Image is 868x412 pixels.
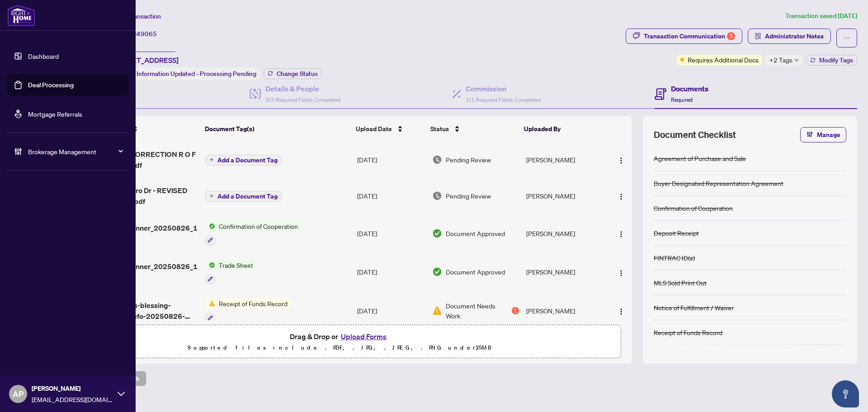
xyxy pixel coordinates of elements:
span: View Transaction [113,12,161,20]
span: solution [755,33,761,39]
button: Status IconTrade Sheet [205,260,257,284]
td: [DATE] [354,178,429,214]
button: Modify Tags [806,55,857,66]
button: Transaction Communication2 [626,28,742,44]
td: [PERSON_NAME] [523,178,605,214]
img: Document Status [432,306,442,316]
img: Logo [618,193,625,200]
span: Trade Sheet [215,260,257,270]
button: Logo [614,226,628,241]
img: Logo [618,231,625,238]
td: [DATE] [354,253,429,292]
button: Upload Forms [338,331,389,342]
a: Deal Processing [28,81,74,89]
button: Logo [614,265,628,279]
button: Logo [614,303,628,318]
td: [PERSON_NAME] [523,291,605,330]
button: Status IconConfirmation of Cooperation [205,221,302,246]
div: Buyer Designated Representation Agreement [654,178,783,188]
img: Status Icon [205,221,215,231]
div: Confirmation of Cooperation [654,203,733,213]
a: Dashboard [28,52,59,60]
button: Add a Document Tag [205,190,282,202]
img: Logo [618,157,625,164]
span: GREENBORO CORRECTION R O F TS09132025.pdf [84,149,198,170]
div: Agreement of Purchase and Sale [654,153,746,163]
span: Document Checklist [654,128,736,141]
th: (19) File Name [80,116,201,142]
td: [DATE] [354,291,429,330]
img: Status Icon [205,298,215,308]
img: Document Status [432,267,442,277]
span: Modify Tags [819,57,853,63]
img: logo [7,5,35,26]
div: 1 [512,307,519,314]
span: [PERSON_NAME] [32,384,113,393]
th: Uploaded By [520,116,603,142]
span: Required [671,96,693,103]
h4: Documents [671,83,708,94]
div: MLS Sold Print Out [654,278,707,288]
span: Pending Review [446,155,491,165]
span: down [794,58,799,62]
td: [PERSON_NAME] [523,253,605,292]
span: Upload Date [356,124,392,134]
a: Mortgage Referrals [28,110,82,118]
button: Change Status [264,68,322,79]
span: Document Approved [446,228,505,238]
img: Document Status [432,191,442,201]
th: Upload Date [352,116,427,142]
div: Deposit Receipt [654,228,699,238]
span: plus [209,194,214,198]
button: Manage [800,127,846,142]
span: +2 Tags [769,55,793,65]
div: Receipt of Funds Record [654,327,722,337]
span: Manage [817,128,840,142]
img: Logo [618,270,625,277]
th: Document Tag(s) [201,116,353,142]
button: Logo [614,152,628,167]
span: 5971 Greensboro Dr - REVISED TRADE SHEET.pdf [84,185,198,207]
img: Document Status [432,228,442,238]
td: [DATE] [354,214,429,253]
span: Add a Document Tag [217,193,278,199]
span: Confirmation of Cooperation [215,221,302,231]
button: Logo [614,189,628,203]
div: 2 [727,32,735,40]
div: Notice of Fulfillment / Waiver [654,303,734,313]
button: Open asap [832,380,859,407]
button: Add a Document Tag [205,155,282,166]
span: [EMAIL_ADDRESS][DOMAIN_NAME] [32,394,113,404]
h4: Commission [466,83,541,94]
span: 3/3 Required Fields Completed [265,96,340,103]
span: Pending Review [446,191,491,201]
span: Receipt of Funds Record [215,298,291,308]
button: Add a Document Tag [205,154,282,166]
div: Status: [112,67,260,80]
img: Logo [618,308,625,315]
span: ellipsis [844,35,850,41]
img: Document Status [432,155,442,165]
span: Drag & Drop or [290,331,389,342]
th: Status [427,116,520,142]
span: Requires Additional Docs [688,55,759,65]
span: Status [430,124,449,134]
p: Supported files include .PDF, .JPG, .JPEG, .PNG under 25 MB [64,342,615,353]
td: [PERSON_NAME] [523,142,605,178]
td: [PERSON_NAME] [523,214,605,253]
span: Document Approved [446,267,505,277]
span: 1/1 Required Fields Completed [466,96,541,103]
span: Document Needs Work [446,301,510,321]
button: Status IconReceipt of Funds Record [205,298,291,323]
span: richmondhillscanner_20250826_120436 3.pdf [84,223,198,244]
span: plus [209,157,214,162]
article: Transaction saved [DATE] [785,11,857,21]
button: Add a Document Tag [205,191,282,202]
span: [STREET_ADDRESS] [112,55,179,66]
span: AP [13,388,24,400]
span: 49065 [137,30,157,38]
span: richmondhillscanner_20250826_120307 1.pdf [84,261,198,283]
div: Transaction Communication [644,29,735,43]
span: Brokerage Management [28,147,122,156]
span: Information Updated - Processing Pending [137,70,256,78]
